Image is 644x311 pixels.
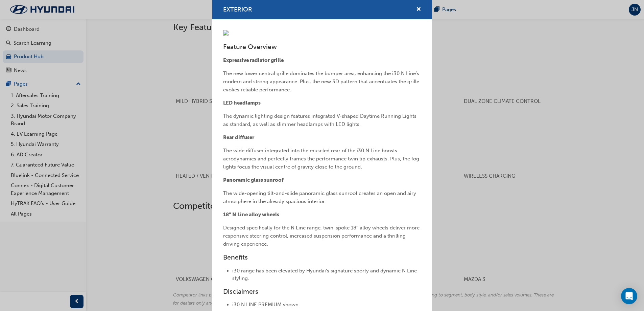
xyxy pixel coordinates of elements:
span: 18” N Line alloy wheels [223,212,279,218]
h3: Feature Overview [223,43,421,51]
span: cross-icon [416,7,421,13]
li: i30 range has been elevated by Hyundai’s signature sporty and dynamic N Line styling. [232,267,421,282]
button: cross-icon [416,5,421,14]
span: Panoramic glass sunroof [223,177,284,183]
span: EXTERIOR [223,6,252,13]
span: The dynamic lighting design features integrated V-shaped Daytime Running Lights as standard, as w... [223,113,418,127]
span: Designed specifically for the N Line range, twin-spoke 18’’ alloy wheels deliver more responsive ... [223,225,421,247]
span: The new lower central grille dominates the bumper area, enhancing the i30 N Line's modern and str... [223,70,421,93]
h3: Disclaimers [223,288,421,295]
span: Expressive radiator grille [223,57,284,63]
span: Rear diffuser [223,134,254,140]
h3: Benefits [223,253,421,261]
li: i30 N LINE PREMIUM shown. [232,301,421,309]
span: LED headlamps [223,100,261,106]
span: The wide-opening tilt-and-slide panoramic glass sunroof creates an open and airy atmosphere in th... [223,190,418,204]
img: 09f77980-429d-4aaf-a23a-517cedad0758.jpg [223,30,229,36]
span: The wide diffuser integrated into the muscled rear of the i30 N Line boosts aerodynamics and perf... [223,148,421,170]
div: Open Intercom Messenger [621,288,637,304]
